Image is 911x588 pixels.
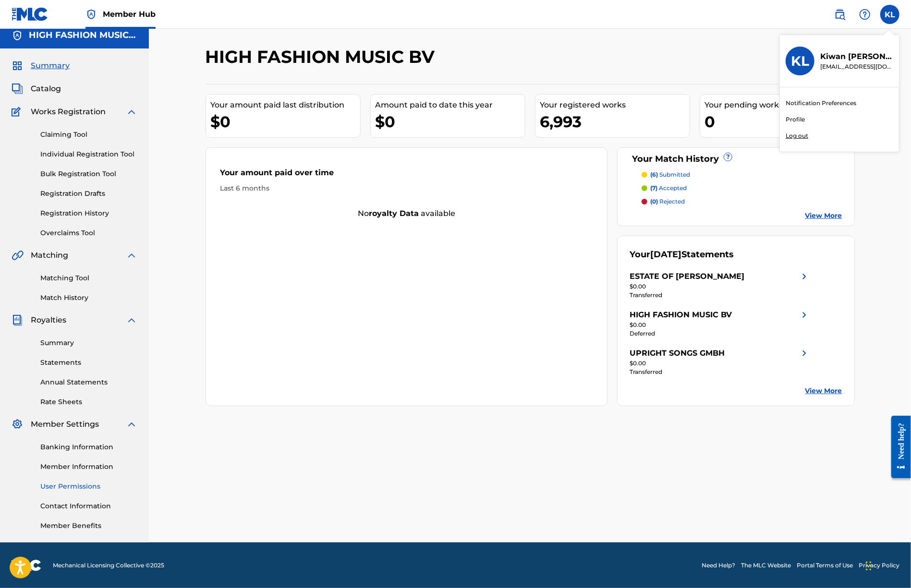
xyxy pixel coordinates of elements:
p: rejected [650,197,685,206]
div: Your amount paid over time [220,167,593,183]
strong: royalty data [369,209,419,218]
div: UPRIGHT SONGS GMBH [630,348,725,359]
img: right chevron icon [799,309,810,321]
span: (0) [650,198,658,205]
div: $0 [376,111,525,132]
span: Mechanical Licensing Collective © 2025 [53,561,164,570]
div: $0.00 [630,282,810,291]
p: submitted [650,170,690,179]
div: Transferred [630,291,810,300]
div: HIGH FASHION MUSIC BV [630,309,732,321]
img: expand [126,250,137,261]
span: ? [724,153,732,161]
a: SummarySummary [12,60,70,72]
img: Summary [12,60,23,72]
span: (6) [650,171,658,178]
img: expand [126,314,137,326]
h2: HIGH FASHION MUSIC BV [206,46,440,68]
a: Registration History [40,208,137,218]
a: Individual Registration Tool [40,149,137,159]
a: (6) submitted [642,170,842,179]
a: (0) rejected [642,197,842,206]
div: Your Match History [630,153,842,166]
span: Catalog [31,83,61,95]
a: Registration Drafts [40,189,137,199]
div: $0.00 [630,321,810,329]
div: ESTATE OF [PERSON_NAME] [630,271,744,282]
span: (7) [650,184,657,192]
img: Accounts [12,30,23,41]
a: Contact Information [40,501,137,511]
img: Member Settings [12,419,23,430]
img: Catalog [12,83,23,95]
iframe: Resource Center [884,408,911,486]
div: Slepen [866,552,872,580]
div: Your registered works [540,99,690,111]
a: Privacy Policy [859,561,899,570]
div: 0 [705,111,854,132]
div: User Menu [880,5,899,24]
a: Overclaims Tool [40,228,137,238]
a: (7) accepted [642,184,842,192]
span: Summary [31,60,70,72]
a: Matching Tool [40,273,137,283]
img: logo [12,560,41,571]
a: UPRIGHT SONGS GMBHright chevron icon$0.00Transferred [630,348,810,376]
span: [DATE] [650,249,681,260]
span: Matching [31,250,68,261]
div: Your amount paid last distribution [211,99,360,111]
p: Kiwan Leung [820,51,893,62]
a: Banking Information [40,442,137,452]
p: Log out [786,132,808,140]
div: Last 6 months [220,183,593,193]
img: Royalties [12,314,23,326]
a: Member Benefits [40,521,137,531]
a: Member Information [40,462,137,472]
a: CatalogCatalog [12,83,61,95]
img: MLC Logo [12,7,49,21]
a: Summary [40,338,137,348]
a: Annual Statements [40,377,137,387]
img: right chevron icon [799,348,810,359]
div: Chatwidget [863,542,911,588]
div: $0 [211,111,360,132]
span: Member Settings [31,419,99,430]
span: KL [885,9,895,21]
a: Public Search [830,5,850,24]
a: HIGH FASHION MUSIC BVright chevron icon$0.00Deferred [630,309,810,338]
a: Bulk Registration Tool [40,169,137,179]
a: Profile [786,115,805,124]
div: Your pending works [705,99,854,111]
a: View More [805,386,842,396]
a: ESTATE OF [PERSON_NAME]right chevron icon$0.00Transferred [630,271,810,300]
img: expand [126,419,137,430]
a: View More [805,211,842,221]
img: Matching [12,250,24,261]
span: Member Hub [103,9,156,20]
img: Top Rightsholder [85,9,97,20]
img: Works Registration [12,106,24,118]
a: The MLC Website [741,561,791,570]
div: Transferred [630,368,810,376]
a: Notification Preferences [786,99,856,108]
span: Royalties [31,314,66,326]
a: Rate Sheets [40,397,137,407]
div: 6,993 [540,111,690,132]
a: Claiming Tool [40,130,137,140]
img: expand [126,106,137,118]
a: User Permissions [40,481,137,492]
a: Statements [40,358,137,368]
a: Need Help? [702,561,735,570]
p: accepted [650,184,687,192]
iframe: Chat Widget [863,542,911,588]
div: Your Statements [630,248,734,261]
div: Help [855,5,875,24]
img: right chevron icon [799,271,810,282]
div: $0.00 [630,359,810,368]
p: copyright@highfashionmusic.nl [820,62,893,71]
div: No available [206,208,607,219]
a: Match History [40,293,137,303]
div: Deferred [630,329,810,338]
